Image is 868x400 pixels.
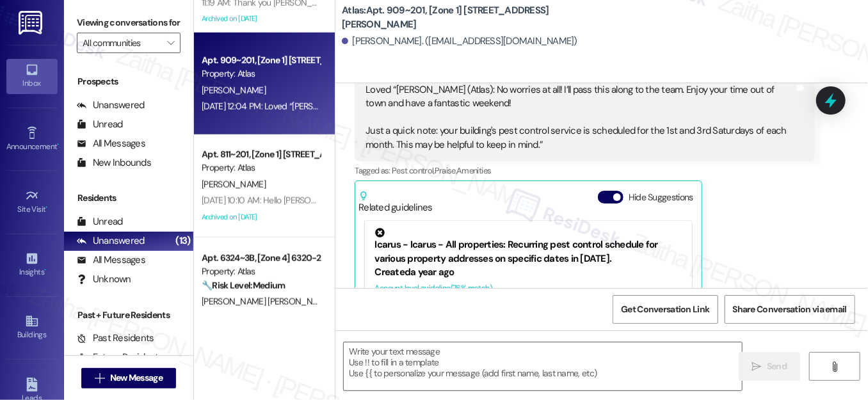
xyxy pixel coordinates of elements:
[374,228,682,266] div: Icarus - Icarus - All properties: Recurring pest control schedule for various property addresses ...
[830,362,839,372] i: 
[172,231,193,251] div: (13)
[752,362,762,372] i: 
[57,140,59,149] span: •
[77,273,131,286] div: Unknown
[46,203,48,212] span: •
[374,282,682,296] div: Account level guideline ( 76 % match)
[77,156,151,170] div: New Inbounds
[77,118,123,131] div: Unread
[202,54,320,67] div: Apt. 909~201, [Zone 1] [STREET_ADDRESS][PERSON_NAME]
[733,303,847,316] span: Share Conversation via email
[202,84,266,96] span: [PERSON_NAME]
[77,215,123,228] div: Unread
[355,161,814,180] div: Tagged as:
[64,75,193,88] div: Prospects
[110,371,163,385] span: New Message
[202,67,320,81] div: Property: Atlas
[6,185,58,220] a: Site Visit •
[44,266,46,275] span: •
[6,310,58,345] a: Buildings
[77,234,145,248] div: Unanswered
[200,11,321,27] div: Archived on [DATE]
[202,252,320,265] div: Apt. 6324~3B, [Zone 4] 6320-28 S [PERSON_NAME]
[621,303,709,316] span: Get Conversation Link
[202,296,332,307] span: [PERSON_NAME] [PERSON_NAME]
[77,332,154,345] div: Past Residents
[629,191,693,204] label: Hide Suggestions
[64,191,193,205] div: Residents
[202,161,320,175] div: Property: Atlas
[77,137,145,150] div: All Messages
[202,280,285,291] strong: 🔧 Risk Level: Medium
[374,266,682,280] div: Created a year ago
[202,148,320,161] div: Apt. 811~201, [Zone 1] [STREET_ADDRESS]
[6,248,58,282] a: Insights •
[202,265,320,278] div: Property: Atlas
[6,59,58,93] a: Inbox
[83,33,160,53] input: All communities
[64,308,193,322] div: Past + Future Residents
[19,11,45,35] img: ResiDesk Logo
[358,191,433,214] div: Related guidelines
[435,165,456,176] span: Praise ,
[77,13,181,33] label: Viewing conversations for
[167,38,174,48] i: 
[95,373,104,383] i: 
[77,99,145,112] div: Unanswered
[456,165,491,176] span: Amenities
[725,295,855,324] button: Share Conversation via email
[342,35,577,48] div: [PERSON_NAME]. ([EMAIL_ADDRESS][DOMAIN_NAME])
[81,368,176,388] button: New Message
[739,352,801,381] button: Send
[342,4,598,31] b: Atlas: Apt. 909~201, [Zone 1] [STREET_ADDRESS][PERSON_NAME]
[366,83,794,152] div: Loved “[PERSON_NAME] (Atlas): No worries at all! I’ll pass this along to the team. Enjoy your tim...
[767,360,787,373] span: Send
[77,351,163,364] div: Future Residents
[202,179,266,190] span: [PERSON_NAME]
[613,295,718,324] button: Get Conversation Link
[392,165,435,176] span: Pest control ,
[200,209,321,225] div: Archived on [DATE]
[77,253,145,267] div: All Messages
